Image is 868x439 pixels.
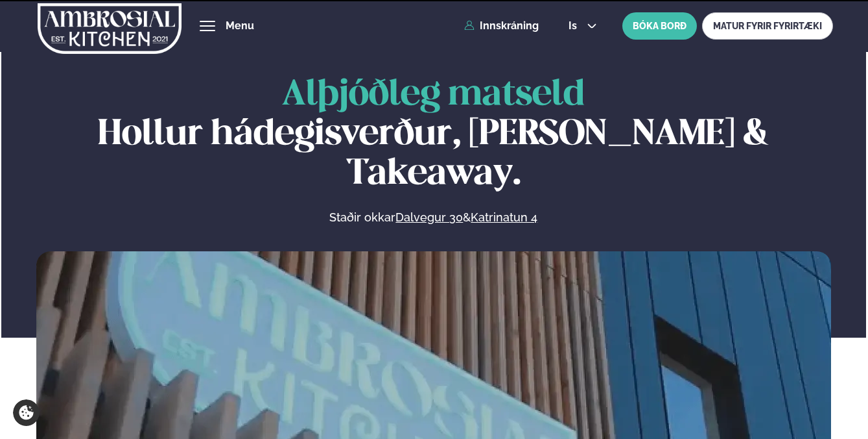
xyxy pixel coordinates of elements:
[702,12,833,40] a: MATUR FYRIR FYRIRTÆKI
[36,76,831,194] h1: Hollur hádegisverður, [PERSON_NAME] & Takeaway.
[622,12,697,40] button: BÓKA BORÐ
[189,210,679,225] p: Staðir okkar &
[471,210,537,225] a: Katrinatun 4
[558,21,607,31] button: is
[282,79,585,112] span: Alþjóðleg matseld
[569,21,581,31] span: is
[38,2,182,55] img: logo
[200,18,215,34] button: hamburger
[395,210,463,225] a: Dalvegur 30
[13,399,40,426] a: Cookie settings
[464,20,539,32] a: Innskráning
